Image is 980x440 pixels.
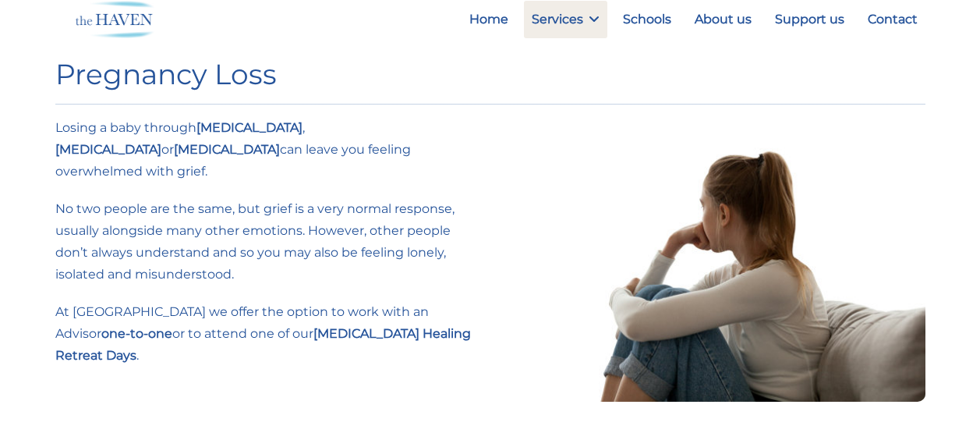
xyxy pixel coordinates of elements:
[55,58,925,91] h1: Pregnancy Loss
[101,326,172,341] strong: one-to-one
[55,142,161,157] strong: [MEDICAL_DATA]
[55,301,481,367] p: At [GEOGRAPHIC_DATA] we offer the option to work with an Advisor or to attend one of our .
[174,142,280,157] strong: [MEDICAL_DATA]
[615,1,679,38] a: Schools
[500,117,925,401] img: Side view young woman looking away at window sitting on couch at home
[55,117,481,183] p: Losing a baby through , or can leave you feeling overwhelmed with grief.
[860,1,925,38] a: Contact
[687,1,759,38] a: About us
[196,120,302,135] strong: [MEDICAL_DATA]
[767,1,852,38] a: Support us
[55,198,481,286] p: No two people are the same, but grief is a very normal response, usually alongside many other emo...
[462,1,516,38] a: Home
[524,1,607,38] a: Services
